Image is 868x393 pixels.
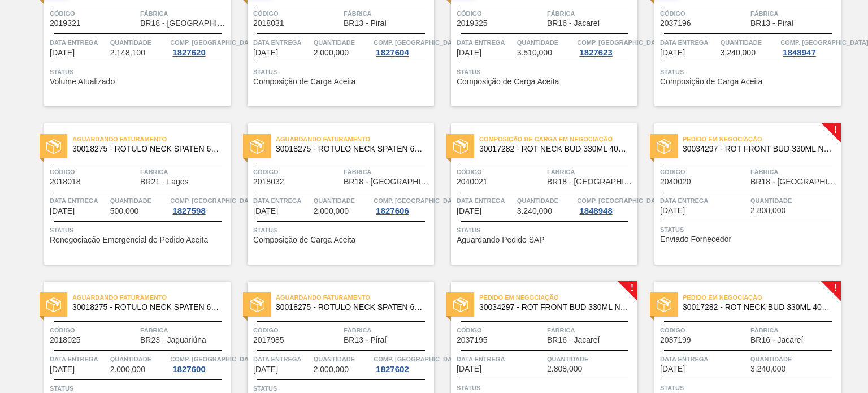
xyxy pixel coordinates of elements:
span: Data entrega [253,37,311,48]
img: status [657,139,671,154]
span: BR23 - Jaguariúna [140,336,206,344]
span: Data entrega [50,37,107,48]
span: Status [50,66,228,77]
span: 2018031 [253,19,284,28]
span: Código [253,166,341,178]
span: Código [50,8,137,19]
span: Enviado Fornecedor [660,235,731,244]
span: Status [660,66,838,77]
span: Data entrega [457,195,514,206]
span: Aguardando Faturamento [276,292,434,303]
span: Código [50,166,137,178]
span: Aguardando Pedido SAP [457,236,545,244]
span: Data entrega [660,353,748,365]
span: Data entrega [457,37,514,48]
span: Código [253,8,341,19]
img: status [46,139,61,154]
a: Comp. [GEOGRAPHIC_DATA]1827602 [374,353,431,374]
span: 2040020 [660,178,691,186]
span: Comp. Carga [374,195,461,206]
span: 30017282 - ROT NECK BUD 330ML 40MICRAS 429 [479,145,628,153]
span: 31/10/2025 [253,365,278,374]
img: status [250,139,264,154]
span: Renegociação Emergencial de Pedido Aceita [50,236,208,244]
span: Comp. Carga [374,353,461,365]
span: 500,000 [110,207,139,215]
span: 31/10/2025 [457,365,481,373]
span: 2019321 [50,19,81,28]
span: 31/10/2025 [50,365,75,374]
span: 09/10/2025 [660,49,685,57]
span: Aguardando Faturamento [72,292,231,303]
span: Status [457,66,635,77]
span: 2019325 [457,19,488,28]
span: Status [253,66,431,77]
span: Comp. Carga [170,353,258,365]
span: Código [660,325,748,336]
a: Comp. [GEOGRAPHIC_DATA]1827604 [374,37,431,57]
div: 1827604 [374,48,411,57]
span: 2037199 [660,336,691,344]
span: 30018275 - ROTULO NECK SPATEN 600 RGB 36MIC REDONDO [72,303,222,312]
span: Pedido em Negociação [683,292,841,303]
span: Fábrica [140,325,228,336]
span: Comp. Carga [170,195,258,206]
span: 08/10/2025 [253,49,278,57]
span: 30018275 - ROTULO NECK SPATEN 600 RGB 36MIC REDONDO [276,303,425,312]
span: Composição de Carga Aceita [457,77,559,86]
span: Fábrica [140,8,228,19]
span: 2.808,000 [547,365,582,373]
img: status [250,297,264,312]
a: Comp. [GEOGRAPHIC_DATA]1827600 [170,353,228,374]
span: Comp. Carga [780,37,868,48]
span: Comp. Carga [170,37,258,48]
span: Data entrega [50,353,107,365]
span: Código [50,325,137,336]
span: BR13 - Piraí [750,19,793,28]
span: Fábrica [344,325,431,336]
span: BR18 - Pernambuco [750,178,838,186]
span: Quantidade [750,353,838,365]
span: Quantidade [547,353,635,365]
div: 1827620 [170,48,207,57]
span: 04/10/2025 [50,49,75,57]
div: 1827600 [170,365,207,374]
span: BR18 - Pernambuco [140,19,228,28]
span: 20/10/2025 [457,207,481,215]
span: Fábrica [750,8,838,19]
span: Código [660,8,748,19]
span: Quantidade [314,37,371,48]
a: statusAguardando Faturamento30018275 - ROTULO NECK SPATEN 600 RGB 36MIC REDONDOCódigo2018018Fábri... [27,123,231,265]
span: Quantidade [110,195,168,206]
span: Data entrega [50,195,107,206]
span: 2.000,000 [314,365,349,374]
span: 2018032 [253,178,284,186]
span: Quantidade [110,353,168,365]
span: Status [50,224,228,236]
span: Aguardando Faturamento [72,133,231,145]
span: Composição de Carga em Negociação [479,133,637,145]
span: Código [660,166,748,178]
span: 2.148,100 [110,49,145,57]
span: 3.240,000 [721,49,756,57]
span: 2.000,000 [110,365,145,374]
div: 1827598 [170,206,207,215]
img: status [453,297,468,312]
span: 30034297 - ROT FRONT BUD 330ML NIV25 [479,303,628,312]
span: 30018275 - ROTULO NECK SPATEN 600 RGB 36MIC REDONDO [72,145,222,153]
span: 2037196 [660,19,691,28]
span: Data entrega [660,195,748,206]
span: BR13 - Piraí [344,336,387,344]
span: Quantidade [750,195,838,206]
span: Status [253,224,431,236]
span: Status [660,224,838,235]
div: 1848947 [780,48,818,57]
span: BR18 - Pernambuco [344,178,431,186]
div: 1827602 [374,365,411,374]
span: 2018025 [50,336,81,344]
span: Status [457,224,635,236]
span: 2.000,000 [314,207,349,215]
span: 3.510,000 [517,49,552,57]
span: 3.240,000 [517,207,552,215]
span: 30034297 - ROT FRONT BUD 330ML NIV25 [683,145,832,153]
